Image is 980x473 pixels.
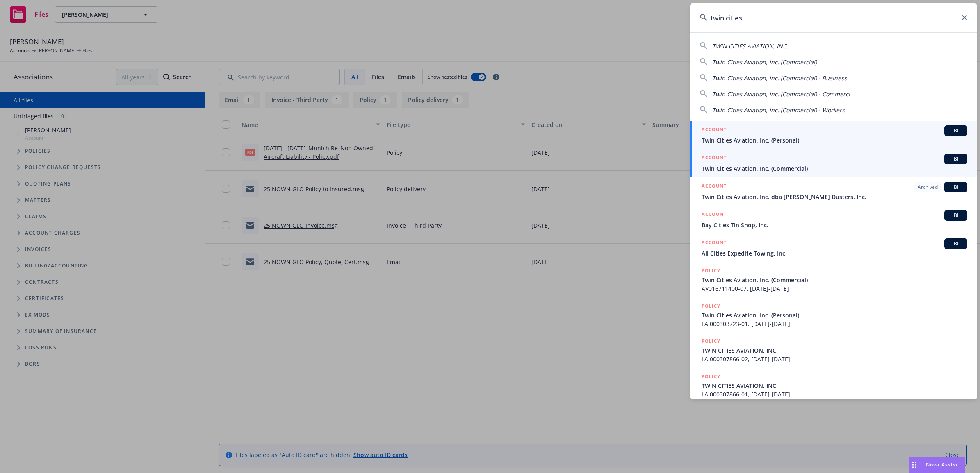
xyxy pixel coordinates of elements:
span: BI [948,127,964,134]
span: AV016711400-07, [DATE]-[DATE] [702,284,967,293]
span: Twin Cities Aviation, Inc. (Commercial) - Business [712,74,847,82]
a: POLICYTwin Cities Aviation, Inc. (Commercial)AV016711400-07, [DATE]-[DATE] [690,262,977,297]
span: LA 000307866-01, [DATE]-[DATE] [702,390,967,398]
span: TWIN CITIES AVIATION, INC. [702,346,967,355]
input: Search... [690,3,977,32]
span: LA 000303723-01, [DATE]-[DATE] [702,319,967,328]
div: Drag to move [909,457,919,473]
a: POLICYTWIN CITIES AVIATION, INC.LA 000307866-02, [DATE]-[DATE] [690,333,977,368]
h5: ACCOUNT [702,182,727,192]
a: ACCOUNTBIBay Cities Tin Shop, Inc. [690,206,977,234]
span: BI [948,212,964,219]
a: POLICYTWIN CITIES AVIATION, INC.LA 000307866-01, [DATE]-[DATE] [690,368,977,403]
span: Archived [918,183,938,191]
h5: POLICY [702,372,720,380]
span: Twin Cities Aviation, Inc. (Personal) [702,311,967,319]
span: TWIN CITIES AVIATION, INC. [712,42,788,50]
h5: POLICY [702,302,720,310]
h5: ACCOUNT [702,154,727,163]
span: Twin Cities Aviation, Inc. dba [PERSON_NAME] Dusters, Inc. [702,192,967,201]
span: TWIN CITIES AVIATION, INC. [702,381,967,390]
span: LA 000307866-02, [DATE]-[DATE] [702,355,967,363]
span: Twin Cities Aviation, Inc. (Commercial) - Workers [712,106,845,114]
a: ACCOUNTBITwin Cities Aviation, Inc. (Commercial) [690,149,977,177]
button: Nova Assist [909,457,965,473]
span: BI [948,240,964,247]
a: ACCOUNTArchivedBITwin Cities Aviation, Inc. dba [PERSON_NAME] Dusters, Inc. [690,177,977,206]
span: Nova Assist [926,461,958,468]
a: ACCOUNTBIAll Cities Expedite Towing, Inc. [690,234,977,262]
span: All Cities Expedite Towing, Inc. [702,249,967,258]
a: POLICYTwin Cities Aviation, Inc. (Personal)LA 000303723-01, [DATE]-[DATE] [690,297,977,333]
span: Twin Cities Aviation, Inc. (Personal) [702,136,967,145]
span: Bay Cities Tin Shop, Inc. [702,221,967,229]
h5: POLICY [702,337,720,345]
h5: ACCOUNT [702,210,727,220]
span: Twin Cities Aviation, Inc. (Commercial) [702,164,967,173]
span: Twin Cities Aviation, Inc. (Commercial) [702,276,967,284]
h5: POLICY [702,267,720,275]
span: BI [948,155,964,163]
a: ACCOUNTBITwin Cities Aviation, Inc. (Personal) [690,121,977,149]
span: Twin Cities Aviation, Inc. (Commercial) [712,58,817,66]
h5: ACCOUNT [702,238,727,248]
h5: ACCOUNT [702,125,727,135]
span: BI [948,183,964,191]
span: Twin Cities Aviation, Inc. (Commercial) - Commerci [712,90,850,98]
